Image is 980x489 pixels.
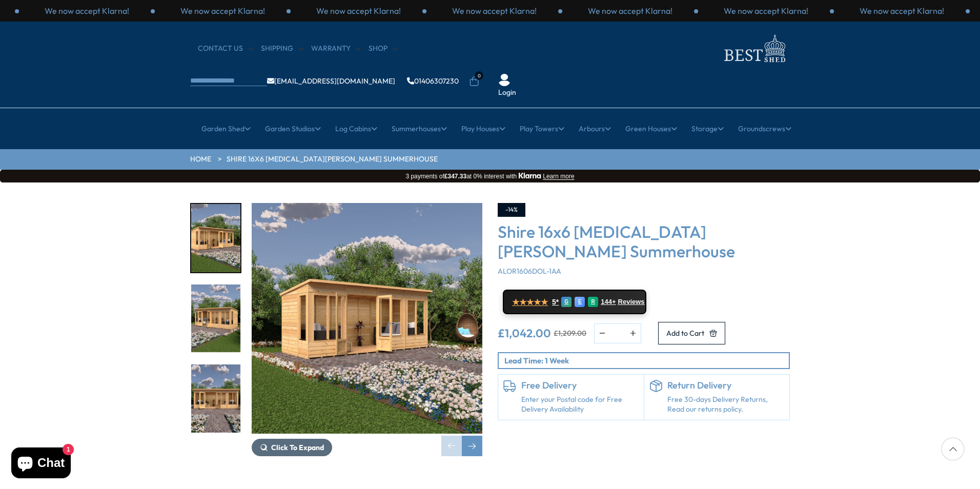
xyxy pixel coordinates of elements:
[261,44,303,54] a: Shipping
[498,267,561,276] span: ALOR1606DOL-1AA
[503,290,646,314] a: ★★★★★ 5* G E R 144+ Reviews
[452,5,537,16] p: We now accept Klarna!
[252,203,482,456] div: 1 / 8
[625,116,677,141] a: Green Houses
[426,5,562,16] div: 2 / 3
[190,203,241,273] div: 1 / 8
[588,5,672,16] p: We now accept Klarna!
[512,297,548,307] span: ★★★★★
[265,116,321,141] a: Garden Studios
[441,436,462,456] div: Previous slide
[407,77,459,85] a: 01406307230
[691,116,724,141] a: Storage
[521,380,639,391] h6: Free Delivery
[579,116,611,141] a: Arbours
[658,322,725,344] button: Add to Cart
[469,76,479,87] a: 0
[19,5,155,16] div: 2 / 3
[561,297,571,307] div: G
[392,116,447,141] a: Summerhouses
[667,395,785,415] p: Free 30-days Delivery Returns, Read our returns policy.
[601,298,616,306] span: 144+
[462,436,482,456] div: Next slide
[190,283,241,354] div: 2 / 8
[252,439,332,456] button: Click To Expand
[738,116,791,141] a: Groundscrews
[190,154,211,165] a: HOME
[667,380,785,391] h6: Return Delivery
[8,447,74,481] inbox-online-store-chat: Shopify online store chat
[316,5,401,16] p: We now accept Klarna!
[201,116,251,141] a: Garden Shed
[198,44,253,54] a: CONTACT US
[860,5,944,16] p: We now accept Klarna!
[155,5,291,16] div: 3 / 3
[554,330,586,337] del: £1,209.00
[520,116,564,141] a: Play Towers
[618,298,645,306] span: Reviews
[718,32,790,65] img: logo
[271,443,324,452] span: Click To Expand
[498,328,551,339] ins: £1,042.00
[369,44,398,54] a: Shop
[267,77,395,85] a: [EMAIL_ADDRESS][DOMAIN_NAME]
[498,88,516,98] a: Login
[461,116,505,141] a: Play Houses
[191,284,240,353] img: Alora16x6_Garden_RH-LIFE_200x200.jpg
[190,363,241,434] div: 3 / 8
[666,330,704,337] span: Add to Cart
[521,395,639,415] a: Enter your Postal code for Free Delivery Availability
[588,297,598,307] div: R
[227,154,438,165] a: Shire 16x6 [MEDICAL_DATA][PERSON_NAME] Summerhouse
[575,297,585,307] div: E
[45,5,129,16] p: We now accept Klarna!
[475,71,483,80] span: 0
[498,74,511,86] img: User Icon
[291,5,426,16] div: 1 / 3
[498,222,790,261] h3: Shire 16x6 [MEDICAL_DATA][PERSON_NAME] Summerhouse
[311,44,361,54] a: Warranty
[498,203,525,217] div: -14%
[191,364,240,433] img: Alora16x6_Garden_Frontopenlife_200x200.jpg
[834,5,970,16] div: 2 / 3
[504,355,789,366] p: Lead Time: 1 Week
[252,203,482,434] img: Shire 16x6 Alora Pent Summerhouse
[724,5,808,16] p: We now accept Klarna!
[698,5,834,16] div: 1 / 3
[191,204,240,272] img: Alora16x6_Garden_LH-LIFE_200x200.jpg
[562,5,698,16] div: 3 / 3
[335,116,377,141] a: Log Cabins
[180,5,265,16] p: We now accept Klarna!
